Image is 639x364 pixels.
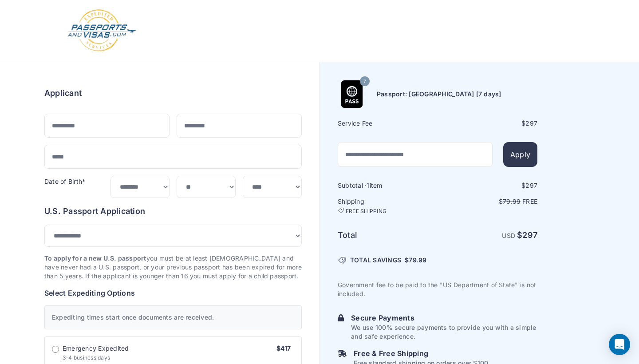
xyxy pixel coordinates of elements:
[363,76,366,87] span: 7
[502,232,515,239] span: USD
[405,256,426,265] span: $
[44,254,302,281] p: you must be at least [DEMOGRAPHIC_DATA] and have never had a U.S. passport, or your previous pass...
[44,305,302,329] div: Expediting times start once documents are received.
[438,197,537,206] p: $
[503,142,537,167] button: Apply
[438,119,537,128] div: $
[338,80,366,108] img: Product Name
[438,181,537,190] div: $
[44,205,302,218] h6: U.S. Passport Application
[522,230,537,240] span: 297
[338,181,437,190] h6: Subtotal · item
[522,198,537,205] span: Free
[44,87,82,99] h6: Applicant
[503,198,521,205] span: 79.99
[338,119,437,128] h6: Service Fee
[338,197,437,215] h6: Shipping
[517,230,537,240] strong: $
[377,90,501,99] h6: Passport: [GEOGRAPHIC_DATA] [7 days]
[44,254,146,262] strong: To apply for a new U.S. passport
[67,9,137,53] img: Logo
[63,344,129,353] span: Emergency Expedited
[351,313,537,323] h6: Secure Payments
[525,119,537,127] span: 297
[350,256,401,265] span: TOTAL SAVINGS
[525,182,537,189] span: 297
[409,256,426,264] span: 79.99
[354,348,490,359] h6: Free & Free Shipping
[63,354,110,361] span: 3-4 business days
[367,182,369,189] span: 1
[351,323,537,341] p: We use 100% secure payments to provide you with a simple and safe experience.
[44,178,85,185] label: Date of Birth*
[276,344,291,352] span: $417
[338,281,537,298] p: Government fee to be paid to the "US Department of State" is not included.
[338,229,437,241] h6: Total
[346,208,387,215] span: FREE SHIPPING
[609,334,630,355] div: Open Intercom Messenger
[44,288,302,298] h6: Select Expediting Options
